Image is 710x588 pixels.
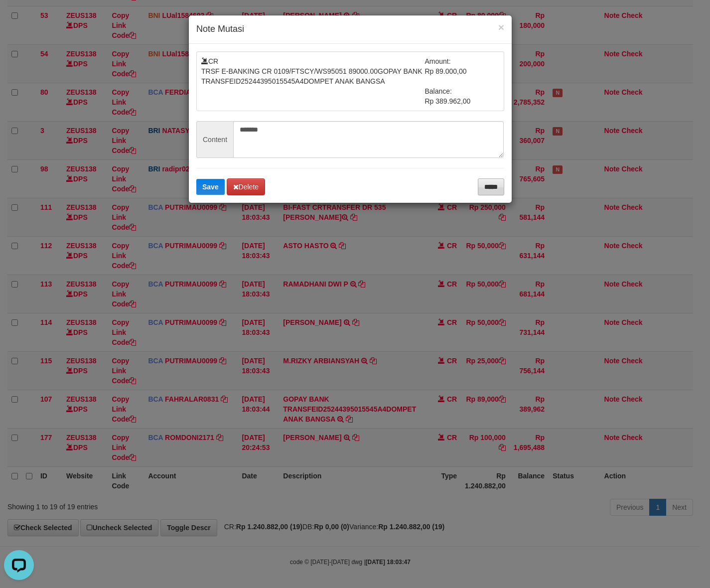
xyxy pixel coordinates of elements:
[201,56,425,106] td: CR TRSF E-BANKING CR 0109/FTSCY/WS95051 89000.00GOPAY BANK TRANSFEID25244395015545A4DOMPET ANAK B...
[233,183,259,191] span: Delete
[202,183,219,191] span: Save
[4,4,34,34] button: Open LiveChat chat widget
[196,23,504,36] h4: Note Mutasi
[498,22,504,32] button: ×
[196,179,225,195] button: Save
[425,56,500,106] td: Amount: Rp 89.000,00 Balance: Rp 389.962,00
[227,178,265,195] button: Delete
[196,121,233,158] span: Content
